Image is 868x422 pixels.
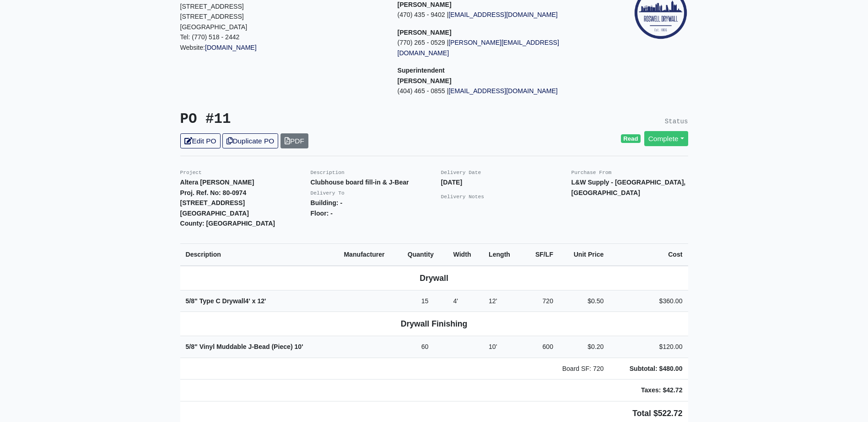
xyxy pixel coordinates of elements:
span: 4' [245,297,250,305]
strong: [GEOGRAPHIC_DATA] [180,210,249,217]
td: Subtotal: $480.00 [609,358,688,380]
p: [STREET_ADDRESS] [180,11,384,22]
strong: [STREET_ADDRESS] [180,199,245,206]
strong: [PERSON_NAME] [398,77,452,84]
th: Quantity [402,243,448,265]
td: 15 [402,290,448,312]
span: x [252,297,256,305]
a: [DOMAIN_NAME] [205,44,257,51]
a: Edit PO [180,133,221,148]
p: (404) 465 - 0855 | [398,86,601,96]
td: $360.00 [609,290,688,312]
small: Delivery Notes [441,194,485,200]
span: 12' [489,297,497,305]
th: Width [448,243,484,265]
small: Delivery Date [441,170,481,175]
a: [EMAIL_ADDRESS][DOMAIN_NAME] [448,11,558,18]
th: Length [483,243,523,265]
a: Complete [644,131,688,146]
small: Description [311,170,345,175]
th: Cost [609,243,688,265]
td: Taxes: $42.72 [609,380,688,401]
strong: Floor: - [311,210,333,217]
p: Tel: (770) 518 - 2442 [180,32,384,42]
a: PDF [280,133,308,148]
span: 10' [295,343,303,350]
td: 720 [523,290,559,312]
a: [PERSON_NAME][EMAIL_ADDRESS][DOMAIN_NAME] [398,39,559,57]
th: Manufacturer [338,243,402,265]
td: 60 [402,336,448,358]
strong: [PERSON_NAME] [398,1,452,8]
td: $0.50 [559,290,609,312]
td: $0.20 [559,336,609,358]
span: 10' [489,343,497,350]
b: Drywall Finishing [401,319,468,328]
strong: Clubhouse board fill-in & J-Bear [311,179,409,186]
th: Unit Price [559,243,609,265]
strong: [PERSON_NAME] [398,29,452,36]
th: SF/LF [523,243,559,265]
small: Status [665,118,688,125]
span: Read [621,134,641,143]
strong: Building: - [311,199,343,206]
strong: 5/8" Vinyl Muddable J-Bead (Piece) [186,343,303,350]
span: 12' [257,297,266,305]
td: $120.00 [609,336,688,358]
p: [GEOGRAPHIC_DATA] [180,22,384,32]
a: [EMAIL_ADDRESS][DOMAIN_NAME] [448,87,558,95]
small: Delivery To [311,190,345,196]
p: (470) 435 - 9402 | [398,10,601,20]
b: Drywall [420,274,448,283]
span: Superintendent [398,67,445,74]
strong: Proj. Ref. No: 80-0974 [180,189,247,196]
strong: 5/8" Type C Drywall [186,297,266,305]
p: L&W Supply - [GEOGRAPHIC_DATA], [GEOGRAPHIC_DATA] [571,177,688,198]
p: [STREET_ADDRESS] [180,1,384,12]
small: Purchase From [571,170,612,175]
strong: Altera [PERSON_NAME] [180,179,254,186]
span: 4' [453,297,458,305]
a: Duplicate PO [222,133,278,148]
p: (770) 265 - 0529 | [398,37,601,58]
strong: [DATE] [441,179,463,186]
small: Project [180,170,202,175]
strong: County: [GEOGRAPHIC_DATA] [180,220,275,227]
span: Board SF: 720 [562,365,604,372]
h3: PO #11 [180,111,427,128]
th: Description [180,243,339,265]
td: 600 [523,336,559,358]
